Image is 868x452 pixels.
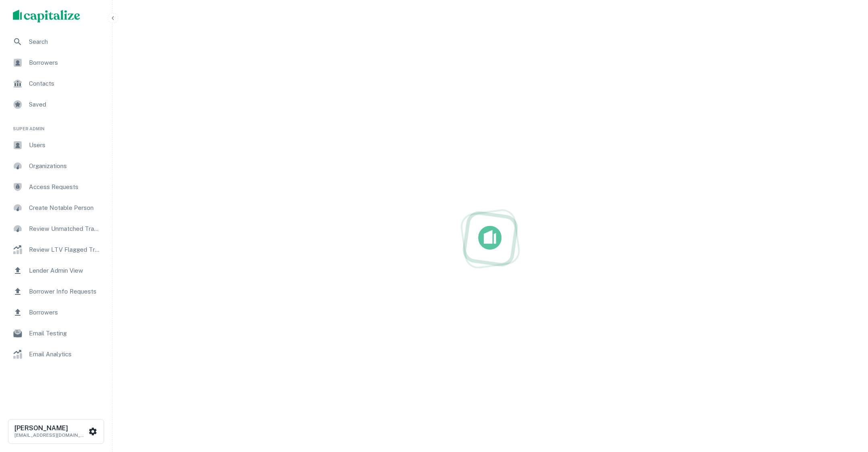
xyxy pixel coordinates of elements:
li: Super Admin [6,116,106,136]
span: Contacts [29,79,101,88]
span: Access Requests [29,182,101,192]
a: Borrowers [6,303,106,322]
span: Users [29,140,101,150]
a: Contacts [6,74,106,93]
span: Saved [29,100,101,109]
a: Lender Admin View [6,261,106,280]
span: Borrower Info Requests [29,287,101,296]
a: Saved [6,95,106,114]
span: Borrowers [29,308,101,317]
a: Review Unmatched Transactions [6,219,106,238]
a: Borrower Info Requests [6,282,106,301]
span: Organizations [29,161,101,171]
span: Search [29,37,101,47]
h6: [PERSON_NAME] [14,425,87,431]
span: Borrowers [29,58,101,68]
a: Create Notable Person [6,198,106,218]
a: Borrowers [6,53,106,72]
p: [EMAIL_ADDRESS][DOMAIN_NAME] [14,431,87,439]
span: Email Analytics [29,349,101,359]
a: Review LTV Flagged Transactions [6,240,106,259]
a: Email Analytics [6,345,106,364]
span: Lender Admin View [29,266,101,275]
a: Users [6,136,106,155]
a: Search [6,32,106,51]
span: Review Unmatched Transactions [29,224,101,234]
img: capitalize-logo.png [13,10,80,23]
span: Review LTV Flagged Transactions [29,245,101,255]
span: Create Notable Person [29,203,101,213]
a: Organizations [6,156,106,176]
a: Email Testing [6,324,106,343]
a: Access Requests [6,177,106,197]
button: [PERSON_NAME][EMAIL_ADDRESS][DOMAIN_NAME] [8,419,104,444]
span: Email Testing [29,329,101,338]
